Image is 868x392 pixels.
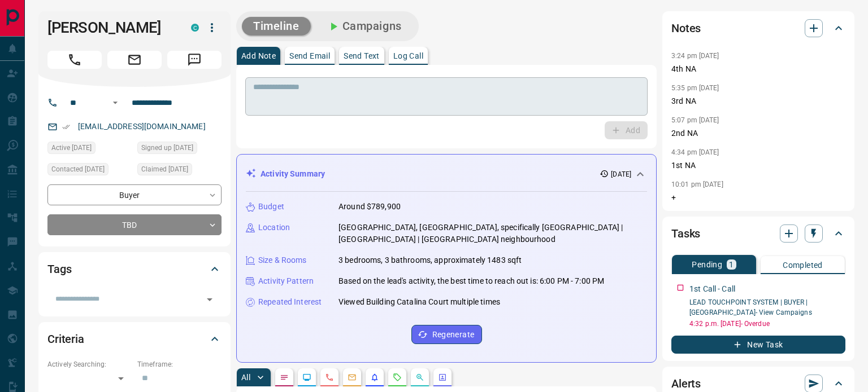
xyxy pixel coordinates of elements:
p: Viewed Building Catalina Court multiple times [338,296,500,308]
span: Contacted [DATE] [51,164,105,175]
svg: Agent Actions [438,373,447,382]
svg: Calls [325,373,334,382]
span: Call [47,51,102,69]
p: Completed [783,261,823,269]
button: Timeline [242,17,311,36]
div: Notes [671,15,845,42]
div: Sun Sep 07 2025 [47,142,132,157]
p: Add Note [241,52,276,60]
svg: Email Verified [62,123,70,131]
span: Signed up [DATE] [141,142,193,153]
p: [DATE] [611,169,631,179]
p: Send Text [344,52,380,60]
p: 2nd NA [671,127,845,139]
button: Campaigns [315,17,413,36]
svg: Opportunities [415,373,424,382]
p: 4:34 pm [DATE] [671,148,719,156]
button: Regenerate [411,325,482,344]
p: Pending [692,261,722,268]
a: [EMAIL_ADDRESS][DOMAIN_NAME] [78,122,206,131]
p: 1st NA [671,160,845,171]
p: Actively Searching: [47,359,132,369]
div: Sun Sep 07 2025 [137,142,222,157]
p: Send Email [289,52,330,60]
button: New Task [671,336,845,354]
svg: Notes [280,373,289,382]
div: condos.ca [191,24,199,32]
h2: Tags [47,260,71,278]
a: LEAD TOUCHPOINT SYSTEM | BUYER | [GEOGRAPHIC_DATA]- View Campaigns [689,298,812,316]
p: 4:32 p.m. [DATE] - Overdue [689,319,845,329]
svg: Emails [348,373,357,382]
span: Email [107,51,162,69]
span: Active [DATE] [51,142,92,153]
p: + [671,192,845,204]
p: Activity Summary [261,168,325,180]
div: Buyer [47,184,222,205]
p: 1 [729,261,734,268]
span: Message [167,51,222,69]
svg: Lead Browsing Activity [302,373,311,382]
p: Location [258,222,290,234]
h2: Notes [671,19,701,37]
p: Based on the lead's activity, the best time to reach out is: 6:00 PM - 7:00 PM [338,275,604,287]
p: All [241,373,250,381]
div: Criteria [47,325,222,353]
div: Tasks [671,220,845,247]
p: Log Call [393,52,423,60]
p: 3 bedrooms, 3 bathrooms, approximately 1483 sqft [338,254,522,266]
p: 1st Call - Call [689,283,735,295]
p: 3:24 pm [DATE] [671,52,719,60]
h2: Tasks [671,224,700,243]
h2: Criteria [47,330,84,348]
div: Tags [47,256,222,283]
p: Timeframe: [137,359,222,369]
p: Size & Rooms [258,254,307,266]
div: Mon Sep 08 2025 [47,163,132,179]
div: TBD [47,214,222,235]
p: [GEOGRAPHIC_DATA], [GEOGRAPHIC_DATA], specifically [GEOGRAPHIC_DATA] | [GEOGRAPHIC_DATA] | [GEOGR... [338,222,647,245]
p: 5:07 pm [DATE] [671,116,719,124]
span: Claimed [DATE] [141,164,188,175]
p: 3rd NA [671,95,845,107]
button: Open [202,292,218,307]
p: Around $789,900 [338,201,401,213]
h1: [PERSON_NAME] [47,19,174,37]
p: Budget [258,201,284,213]
svg: Listing Alerts [370,373,379,382]
p: 10:01 pm [DATE] [671,180,723,188]
p: 5:35 pm [DATE] [671,84,719,92]
div: Activity Summary[DATE] [246,164,647,184]
p: Activity Pattern [258,275,314,287]
div: Mon Sep 08 2025 [137,163,222,179]
button: Open [108,96,122,109]
p: Repeated Interest [258,296,322,308]
p: 4th NA [671,63,845,75]
svg: Requests [393,373,402,382]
